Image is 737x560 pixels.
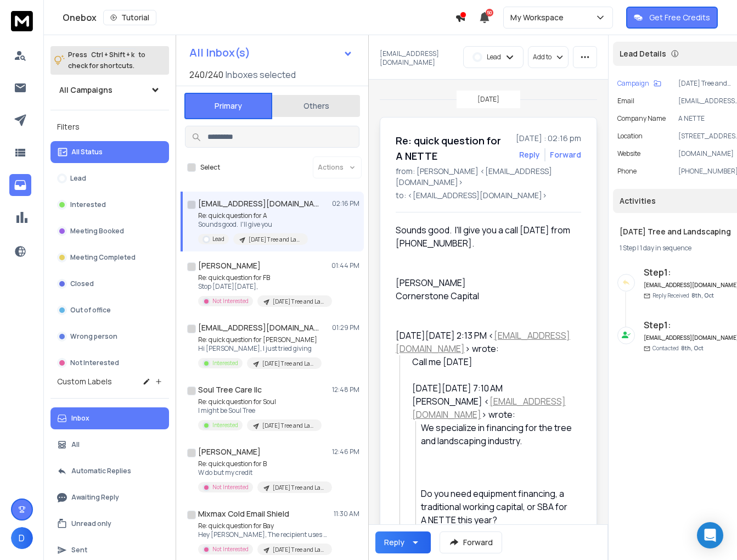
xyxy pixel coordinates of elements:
p: Reply Received [652,292,714,300]
p: Hi [PERSON_NAME], I just tried giving [198,344,322,353]
label: Select [200,163,220,172]
span: 8th, Oct [681,344,704,352]
button: Not Interested [50,352,169,374]
p: [DATE] Tree and Landscaping [273,298,325,306]
p: Not Interested [70,359,119,367]
div: [DATE][DATE] 7:10 AM [PERSON_NAME] < > wrote: [412,382,573,421]
button: D [11,527,33,549]
p: 02:16 PM [332,199,359,208]
button: Interested [50,194,169,216]
div: Reply [384,537,404,548]
button: Inbox [50,407,169,429]
p: Re: quick question for Bay [198,522,330,530]
h1: [EMAIL_ADDRESS][DOMAIN_NAME] [198,322,319,333]
h3: Filters [50,119,169,135]
p: Interested [212,359,238,367]
p: Re: quick question for A [198,211,308,220]
p: [DATE] Tree and Landscaping [262,422,315,430]
p: Lead Details [620,48,666,59]
h1: All Campaigns [59,85,112,96]
button: All Campaigns [50,79,169,101]
button: Meeting Completed [50,247,169,268]
p: Add to [533,53,552,61]
div: [PERSON_NAME] Cornerstone Capital [396,250,572,303]
p: My Workspace [510,12,568,23]
h1: Re: quick question for A NETTE [396,133,509,164]
p: 12:46 PM [332,447,359,456]
p: [DATE] Tree and Landscaping [249,236,301,244]
button: Tutorial [103,10,156,25]
p: Not Interested [212,483,249,491]
button: All [50,434,169,456]
p: Get Free Credits [649,12,710,23]
p: Wrong person [70,332,117,341]
h1: Soul Tree Care llc [198,384,262,395]
p: Re: quick question for Soul [198,397,322,406]
p: [DATE] [477,95,499,104]
p: Re: quick question for [PERSON_NAME] [198,335,322,344]
p: [EMAIL_ADDRESS][DOMAIN_NAME] [380,49,457,67]
p: location [617,132,643,141]
p: to: <[EMAIL_ADDRESS][DOMAIN_NAME]> [396,190,581,201]
span: 1 day in sequence [640,243,691,253]
p: [DATE] Tree and Landscaping [273,484,325,492]
button: Reply [375,531,431,553]
p: Re: quick question for B [198,460,330,468]
span: 8th, Oct [691,292,714,299]
p: Hey [PERSON_NAME], The recipient uses Mixmax [198,530,330,539]
p: [DATE] Tree and Landscaping [273,546,325,554]
p: Not Interested [212,545,249,553]
span: Ctrl + Shift + k [89,48,136,61]
p: Sent [71,546,87,555]
button: Reply [519,149,540,160]
p: All Status [71,148,103,156]
p: W do but my credit [198,468,330,477]
p: Stop [DATE][DATE], [198,282,330,291]
p: Lead [212,235,224,243]
p: I might be Soul Tree [198,406,322,415]
h1: Mixmax Cold Email Shield [198,508,289,519]
p: Meeting Completed [70,253,136,262]
p: Awaiting Reply [71,493,119,502]
div: Open Intercom Messenger [697,522,723,548]
h3: Custom Labels [57,376,112,387]
span: 1 Step [620,243,636,253]
p: 11:30 AM [334,509,359,518]
p: All [71,440,80,449]
button: Automatic Replies [50,460,169,482]
button: Awaiting Reply [50,486,169,508]
p: Re: quick question for FB [198,273,330,282]
button: All Inbox(s) [181,42,362,64]
button: Forward [440,531,502,553]
h1: [EMAIL_ADDRESS][DOMAIN_NAME] [198,198,319,209]
span: 240 / 240 [189,68,223,81]
p: Interested [212,421,238,429]
p: from: [PERSON_NAME] <[EMAIL_ADDRESS][DOMAIN_NAME]> [396,166,581,188]
button: Wrong person [50,326,169,348]
p: Automatic Replies [71,467,131,475]
div: Onebox [63,10,455,25]
button: Unread only [50,513,169,535]
p: Interested [70,200,106,209]
span: 50 [486,9,493,16]
button: All Status [50,141,169,163]
button: Out of office [50,299,169,321]
h1: [PERSON_NAME] [198,446,261,457]
button: Get Free Credits [626,7,718,29]
p: Phone [617,167,637,176]
p: Out of office [70,306,111,315]
p: Sounds good. I'll give you [198,220,308,229]
p: [DATE] : 02:16 pm [516,133,581,144]
p: Contacted [652,344,704,352]
p: Campaign [617,79,649,88]
div: [DATE][DATE] 2:13 PM < > wrote: [396,329,572,355]
p: Lead [487,53,501,61]
button: Others [272,94,360,118]
p: website [617,149,640,158]
button: Closed [50,273,169,295]
div: Forward [550,149,581,160]
h1: [PERSON_NAME] [198,260,261,271]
